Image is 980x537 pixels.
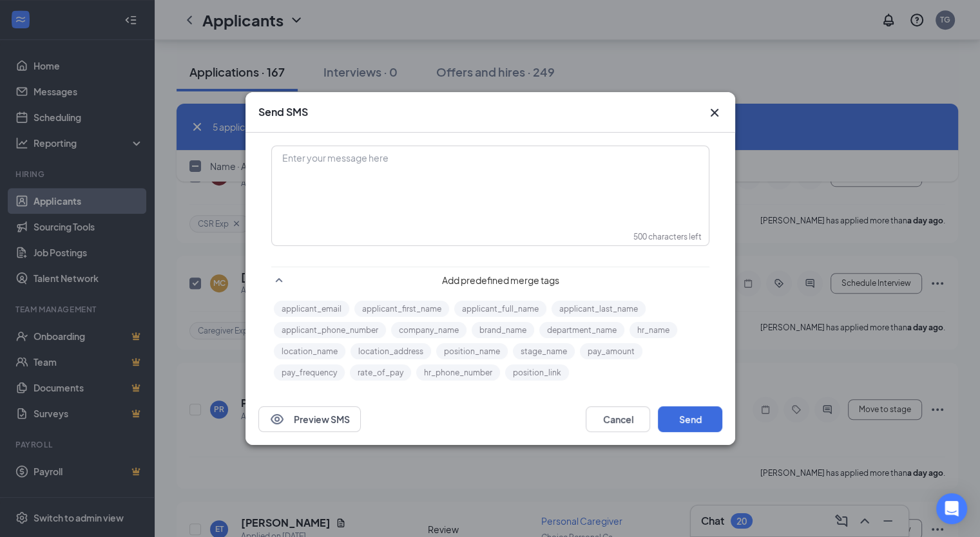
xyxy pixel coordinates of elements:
[629,322,677,338] button: hr_name
[258,406,361,432] button: EyePreview SMS
[274,343,345,359] button: location_name
[586,406,650,432] button: Cancel
[472,322,534,338] button: brand_name
[552,301,646,317] button: applicant_last_name
[707,105,722,120] button: Close
[633,231,702,242] div: 500 characters left
[505,364,569,381] button: position_link
[707,105,722,120] svg: Cross
[354,301,449,317] button: applicant_first_name
[271,272,287,288] svg: SmallChevronUp
[391,322,466,338] button: company_name
[513,343,575,359] button: stage_name
[539,322,624,338] button: department_name
[269,411,285,427] svg: Eye
[416,364,500,381] button: hr_phone_number
[274,322,386,338] button: applicant_phone_number
[658,406,722,432] button: Send
[292,274,709,287] span: Add predefined merge tags
[258,105,308,119] h3: Send SMS
[436,343,508,359] button: position_name
[273,147,708,211] div: Enter your message here
[350,364,411,381] button: rate_of_pay
[580,343,642,359] button: pay_amount
[274,301,349,317] button: applicant_email
[274,364,345,381] button: pay_frequency
[454,301,546,317] button: applicant_full_name
[351,343,431,359] button: location_address
[271,267,709,288] div: Add predefined merge tags
[936,493,967,524] div: Open Intercom Messenger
